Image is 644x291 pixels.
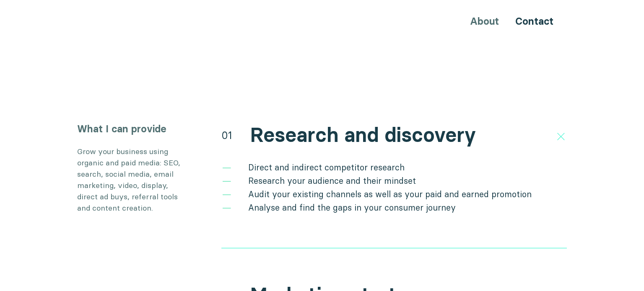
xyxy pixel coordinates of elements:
p: Grow your business using organic and paid media: SEO, search, social media, email marketing, vide... [77,146,186,214]
a: Contact [515,15,553,27]
h3: What I can provide [77,122,186,136]
li: Analyse and find the gaps in your consumer journey [221,201,567,214]
li: Direct and indirect competitor research [221,161,567,174]
h2: Research and discovery [250,123,476,147]
div: 01 [221,128,232,143]
li: Research your audience and their mindset [221,174,567,188]
li: Audit your existing channels as well as your paid and earned promotion [221,188,567,201]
